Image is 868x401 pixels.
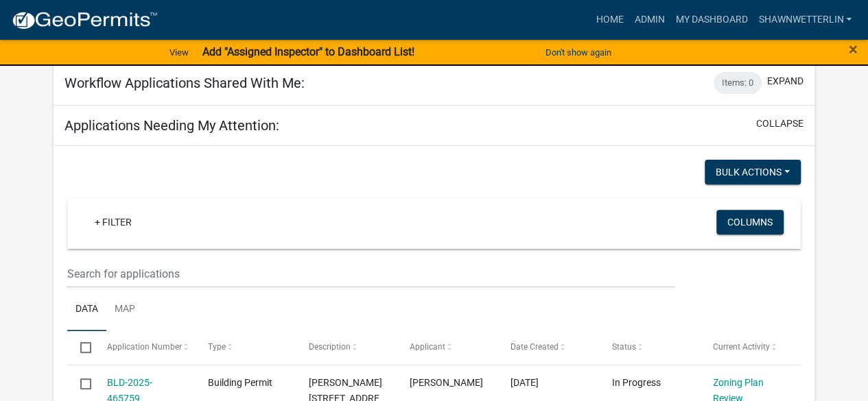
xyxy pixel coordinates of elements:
button: expand [767,74,804,88]
span: Applicant [410,342,445,352]
span: Building Permit [208,377,272,388]
button: Don't show again [540,41,617,64]
a: + Filter [84,210,143,234]
span: Current Activity [712,342,769,352]
button: collapse [756,117,804,131]
span: × [849,40,858,59]
span: Application Number [107,342,182,352]
a: ShawnWetterlin [753,7,857,33]
span: In Progress [611,377,660,388]
datatable-header-cell: Date Created [497,331,598,364]
button: Close [849,41,858,58]
a: Home [590,7,629,33]
datatable-header-cell: Applicant [397,331,497,364]
button: Columns [716,210,784,234]
button: Bulk Actions [705,160,801,184]
a: View [164,41,194,64]
h5: Applications Needing My Attention: [64,117,279,134]
a: My Dashboard [670,7,753,33]
datatable-header-cell: Application Number [94,331,195,364]
span: 08/18/2025 [511,377,539,388]
span: Status [611,342,635,352]
span: Robert reyes [410,377,483,388]
span: Type [208,342,226,352]
a: Data [67,288,106,332]
a: Admin [629,7,670,33]
datatable-header-cell: Status [598,331,699,364]
datatable-header-cell: Current Activity [699,331,800,364]
input: Search for applications [67,260,675,288]
datatable-header-cell: Description [296,331,397,364]
span: Description [309,342,351,352]
div: Items: 0 [714,72,762,94]
strong: Add "Assigned Inspector" to Dashboard List! [202,45,414,58]
datatable-header-cell: Select [67,331,93,364]
span: Date Created [511,342,559,352]
datatable-header-cell: Type [195,331,296,364]
h5: Workflow Applications Shared With Me: [64,75,305,91]
a: Map [106,288,143,332]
